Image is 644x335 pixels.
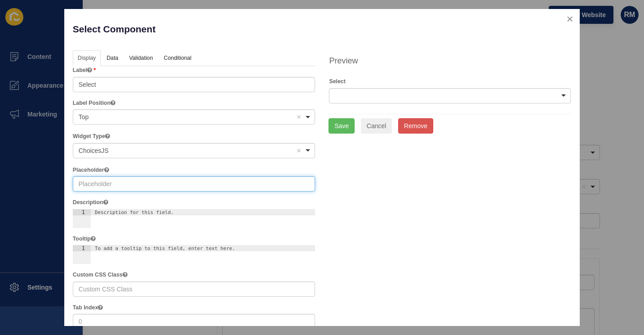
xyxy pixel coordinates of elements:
a: Conditional [159,50,196,67]
label: Description [73,198,108,206]
label: Tooltip [73,235,96,243]
button: Save [329,118,355,134]
label: Select [329,77,345,85]
div: 1 [73,209,91,215]
p: Select Component [73,17,315,41]
button: close [561,9,579,28]
label: Custom CSS Class [73,271,128,279]
div: 1 [73,245,91,251]
label: Tab Index [73,304,103,312]
h4: Preview [329,55,571,67]
a: Data [102,50,123,67]
input: Placeholder [73,176,315,192]
input: Field Label [73,77,315,92]
label: Widget Type [73,132,110,140]
span: Top [79,113,89,121]
label: Label [73,66,96,74]
label: Label Position [73,99,115,107]
button: Remove item: 'choicesjs' [294,146,303,155]
a: Display [73,50,101,67]
button: Remove item: 'top' [294,112,303,121]
div: Description for this field. [95,210,289,215]
button: Cancel [361,118,392,134]
div: To add a tooltip to this field, enter text here. [95,246,289,251]
input: 0 [73,314,315,329]
button: Remove [398,118,433,134]
span: ChoicesJS [79,147,109,154]
a: Validation [124,50,158,67]
input: Custom CSS Class [73,281,315,297]
label: Placeholder [73,166,109,174]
